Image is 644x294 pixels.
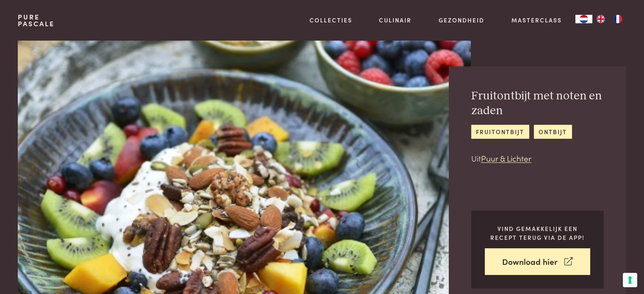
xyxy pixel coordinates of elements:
[471,89,604,118] h2: Fruitontbijt met noten en zaden
[575,15,592,23] a: NL
[481,152,531,164] a: Puur & Lichter
[575,15,592,23] div: Language
[623,273,637,287] button: Uw voorkeuren voor toestemming voor trackingtechnologieën
[471,152,604,165] p: Uit
[310,16,352,25] a: Collecties
[575,15,626,23] aside: Language selected: Nederlands
[609,15,626,23] a: FR
[592,15,626,23] ul: Language list
[439,16,484,25] a: Gezondheid
[534,125,572,139] a: ontbijt
[485,248,590,275] a: Download hier
[471,125,529,139] a: fruitontbijt
[511,16,562,25] a: Masterclass
[485,224,590,242] p: Vind gemakkelijk een recept terug via de app!
[18,14,55,27] a: PurePascale
[592,15,609,23] a: EN
[379,16,412,25] a: Culinair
